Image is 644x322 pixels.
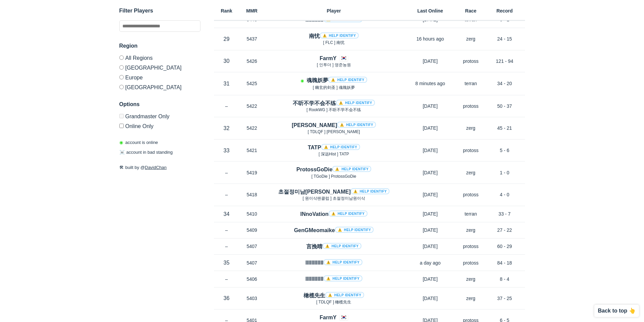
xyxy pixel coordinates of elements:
[119,72,200,82] label: Europe
[403,259,457,266] p: a day ago
[323,40,344,45] span: [ FLC ] 南忧
[457,147,484,154] p: protoss
[336,100,375,106] a: ⚠️ Help identify
[403,295,457,302] p: [DATE]
[119,42,200,50] h3: Region
[214,227,239,233] p: –
[119,75,124,79] input: Europe
[239,103,265,109] p: 5422
[292,121,376,129] h4: [PERSON_NAME]
[239,295,265,302] p: 5403
[484,35,525,42] p: 24 - 15
[484,125,525,131] p: 45 - 21
[484,243,525,250] p: 60 - 29
[323,243,361,249] a: ⚠️ Help identify
[457,125,484,131] p: zerg
[214,147,239,154] p: 33
[457,169,484,176] p: zerg
[308,129,360,134] span: [ TDLQF ] [PERSON_NAME]
[325,292,364,298] a: ⚠️ Help identify
[403,58,457,65] p: [DATE]
[119,114,200,121] label: Only Show accounts currently in Grandmaster
[457,259,484,266] p: protoss
[457,191,484,198] p: protoss
[300,210,367,218] h4: INnoVation
[403,8,457,13] h6: Last Online
[403,227,457,233] p: [DATE]
[598,308,636,314] p: Back to top 👆
[119,149,173,156] p: account in bad standing
[309,32,359,40] h4: 南忧
[239,227,265,233] p: 5409
[484,103,525,109] p: 50 - 37
[324,16,362,22] a: ⚠️ Help identify
[145,165,167,170] a: DavidChan
[316,300,352,304] span: [ TDLQF ] 橄榄先生
[403,210,457,217] p: [DATE]
[351,188,389,194] a: ⚠️ Help identify
[214,259,239,267] p: 35
[311,174,356,179] span: [ TGoDie ] ProtossGoDie
[484,169,525,176] p: 1 - 0
[457,80,484,87] p: terran
[119,164,200,171] p: built by @
[457,35,484,42] p: zerg
[337,122,376,128] a: ⚠️ Help identify
[214,243,239,250] p: –
[484,276,525,282] p: 8 - 4
[457,8,484,13] h6: Race
[214,57,239,65] p: 30
[214,294,239,302] p: 36
[484,147,525,154] p: 5 - 6
[239,259,265,266] p: 5407
[457,243,484,250] p: protoss
[403,103,457,109] p: [DATE]
[306,243,361,250] h4: 言挽晴
[296,166,371,173] h4: ProtossGoDie
[301,78,304,83] span: Account is laddering
[305,259,362,267] h4: IIIIIIIIIIII
[324,259,362,265] a: ⚠️ Help identify
[457,210,484,217] p: terran
[239,276,265,282] p: 5406
[119,121,200,129] label: Only show accounts currently laddering
[119,65,124,70] input: [GEOGRAPHIC_DATA]
[307,76,367,84] h4: 魂魄妖夢
[457,103,484,109] p: protoss
[293,99,375,107] h4: 不听不学不会不练
[403,191,457,198] p: [DATE]
[324,275,362,281] a: ⚠️ Help identify
[403,276,457,282] p: [DATE]
[119,85,124,89] input: [GEOGRAPHIC_DATA]
[484,295,525,302] p: 37 - 25
[214,103,239,109] p: –
[239,8,265,13] h6: MMR
[457,276,484,282] p: zerg
[119,140,123,145] span: ◉
[484,191,525,198] p: 4 - 0
[457,227,484,233] p: zerg
[457,295,484,302] p: zerg
[403,125,457,131] p: [DATE]
[294,226,374,234] h4: GenGMeomaike
[119,124,124,128] input: Online Only
[239,147,265,154] p: 5421
[239,35,265,42] p: 5437
[313,85,355,90] span: [ 幽玄的剑圣 ] 魂魄妖夢
[214,80,239,88] p: 31
[484,227,525,233] p: 27 - 22
[403,243,457,250] p: [DATE]
[308,144,360,151] h4: TATP
[119,150,125,155] span: ☠️
[119,82,200,90] label: [GEOGRAPHIC_DATA]
[119,139,158,146] p: account is online
[320,314,337,321] h4: FarmY
[239,169,265,176] p: 5419
[119,55,200,63] label: All Regions
[484,210,525,217] p: 33 - 7
[214,8,239,13] h6: Rank
[403,169,457,176] p: [DATE]
[403,80,457,87] p: 8 minutes ago
[239,80,265,87] p: 5425
[321,144,360,150] a: ⚠️ Help identify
